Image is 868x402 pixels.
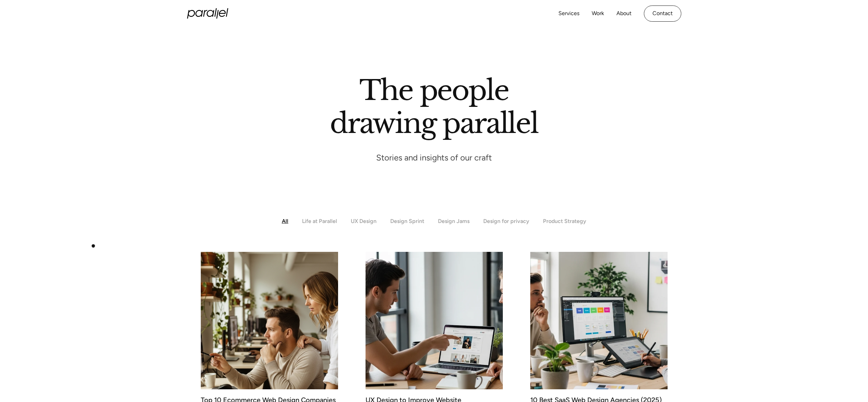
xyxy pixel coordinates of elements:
[592,9,604,19] a: Work
[543,218,586,224] div: Product Strategy
[302,218,337,224] div: Life at Parallel
[644,5,681,22] a: Contact
[187,8,228,19] a: home
[530,252,668,389] img: 10 Best SaaS Web Design Agencies (2025)
[330,74,538,140] h1: The people drawing parallel
[390,218,424,224] div: Design Sprint
[376,152,492,163] p: Stories and insights of our craft
[366,252,503,389] img: UX Design to Improve Website Conversions: Guide (2025)
[351,218,377,224] div: UX Design
[282,218,288,224] div: All
[438,218,470,224] div: Design Jams
[483,218,529,224] div: Design for privacy
[616,9,632,19] a: About
[201,252,338,389] img: Top 10 Ecommerce Web Design Companies (2025)
[558,9,579,19] a: Services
